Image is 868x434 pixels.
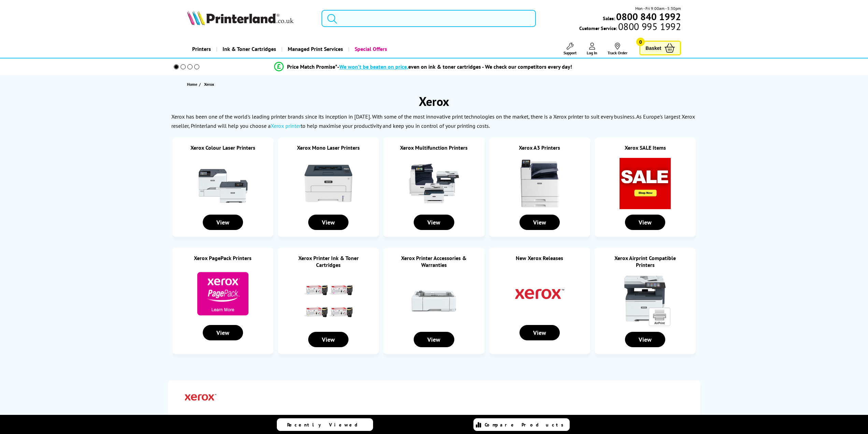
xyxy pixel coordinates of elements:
[203,325,243,340] div: View
[564,43,577,55] a: Support
[203,329,243,336] a: View
[625,332,665,347] div: View
[625,144,666,151] a: Xerox SALE Items
[337,63,572,70] div: - even on ink & toner cartridges - We check our competitors every day!
[187,10,294,25] img: Printerland Logo
[271,122,301,129] a: Xerox printer
[564,50,577,55] span: Support
[608,43,627,55] a: Track Order
[625,336,665,343] a: View
[645,43,661,53] span: Basket
[187,81,199,88] a: Home
[520,219,560,226] a: View
[197,268,248,320] img: Xerox PagePack Printers
[194,255,252,261] a: Xerox PagePack Printers
[204,82,214,87] span: Xerox
[308,332,348,347] div: View
[603,15,615,22] span: Sales:
[277,418,373,431] a: Recently Viewed
[620,158,671,209] img: Xerox SALE Items
[587,50,597,55] span: Log In
[414,336,454,343] a: View
[303,158,354,209] img: Xerox Mono Laser Printers
[298,255,359,268] a: Xerox Printer Ink & Toner Cartridges
[400,144,468,151] a: Xerox Multifunction Printers
[287,63,337,70] span: Price Match Promise*
[636,38,645,46] span: 0
[635,5,681,12] span: Mon - Fri 9:00am - 5:30pm
[185,411,683,425] h2: Xerox Printers, Xerox Solid Ink Technology and Xerox Ink & Toner Cartridges
[348,40,392,58] a: Special Offers
[620,275,671,326] img: Xerox Airprint Compatible Printers
[414,219,454,226] a: View
[587,43,597,55] a: Log In
[297,144,360,151] a: Xerox Mono Laser Printers
[339,63,408,70] span: We won’t be beaten on price,
[625,215,665,230] div: View
[473,418,570,431] a: Compare Products
[579,23,681,31] span: Customer Service:
[190,144,255,151] a: Xerox Colour Laser Printers
[615,13,681,20] a: 0800 840 1992
[520,329,560,336] a: View
[203,215,243,230] div: View
[303,275,354,326] img: Xerox Printer Ink & Toner Cartridges
[308,219,348,226] a: View
[187,10,313,27] a: Printerland Logo
[308,336,348,343] a: View
[287,422,365,428] span: Recently Viewed
[216,40,281,58] a: Ink & Toner Cartridges
[401,255,467,268] a: Xerox Printer Accessories & Warranties
[197,158,248,209] img: Xerox Colour Laser Printers
[203,219,243,226] a: View
[414,215,454,230] div: View
[616,10,681,23] b: 0800 840 1992
[408,275,459,326] img: Xerox Printer Accessories & Warranties
[519,144,560,151] a: Xerox A3 Printers
[485,422,567,428] span: Compare Products
[516,255,563,261] a: New Xerox Releases
[171,113,695,129] p: Xerox has been one of the world's leading printer brands since its inception in [DATE]. With some...
[281,40,348,58] a: Managed Print Services
[520,215,560,230] div: View
[639,41,681,55] a: Basket 0
[187,40,216,58] a: Printers
[168,93,700,109] h1: Xerox
[408,158,459,209] img: Xerox Multifunction Printers
[617,23,681,30] span: 0800 995 1992
[414,332,454,347] div: View
[514,158,565,209] img: Xerox A3 Printers
[520,325,560,340] div: View
[614,255,676,268] a: Xerox Airprint Compatible Printers
[625,219,665,226] a: View
[223,40,276,58] span: Ink & Toner Cartridges
[308,215,348,230] div: View
[514,268,565,320] img: New Xerox Releases
[165,61,682,73] li: modal_Promise
[185,391,216,403] img: xerox-logo.png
